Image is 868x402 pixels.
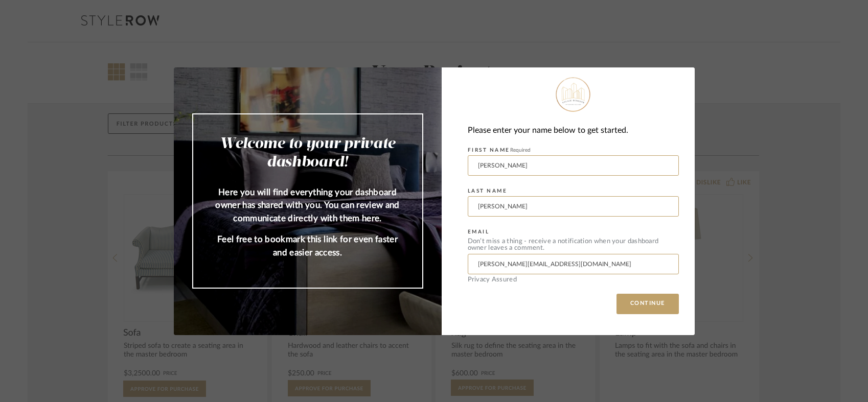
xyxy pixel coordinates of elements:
[214,233,402,259] p: Feel free to bookmark this link for even faster and easier access.
[468,124,679,137] div: Please enter your name below to get started.
[214,135,402,172] h2: Welcome to your private dashboard!
[468,276,679,283] div: Privacy Assured
[468,238,679,251] div: Don’t miss a thing - receive a notification when your dashboard owner leaves a comment.
[468,188,508,194] label: LAST NAME
[616,294,679,314] button: CONTINUE
[214,186,402,225] p: Here you will find everything your dashboard owner has shared with you. You can review and commun...
[468,254,679,274] input: Enter Email
[468,155,679,176] input: Enter First Name
[468,196,679,217] input: Enter Last Name
[468,147,531,153] label: FIRST NAME
[468,229,490,235] label: EMAIL
[510,148,531,153] span: Required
